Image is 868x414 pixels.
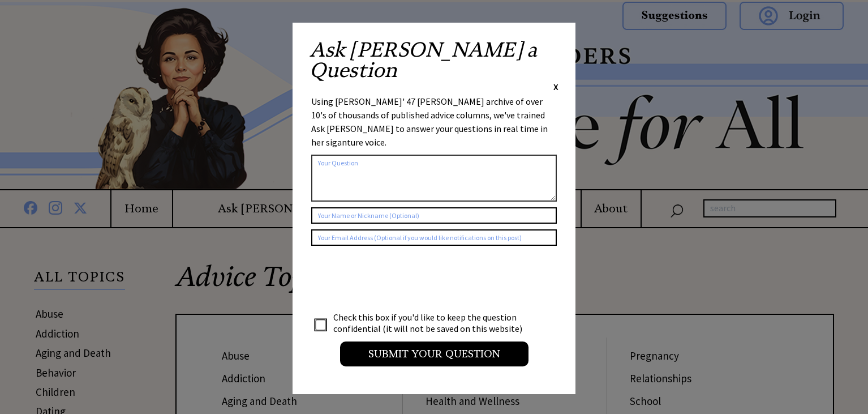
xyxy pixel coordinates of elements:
span: X [553,81,558,92]
td: Check this box if you'd like to keep the question confidential (it will not be saved on this webs... [333,311,533,335]
iframe: reCAPTCHA [311,257,483,301]
h2: Ask [PERSON_NAME] a Question [310,40,558,80]
input: Submit your Question [340,342,528,366]
div: Using [PERSON_NAME]' 47 [PERSON_NAME] archive of over 10's of thousands of published advice colum... [311,95,557,149]
input: Your Email Address (Optional if you would like notifications on this post) [311,229,557,246]
input: Your Name or Nickname (Optional) [311,207,557,224]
